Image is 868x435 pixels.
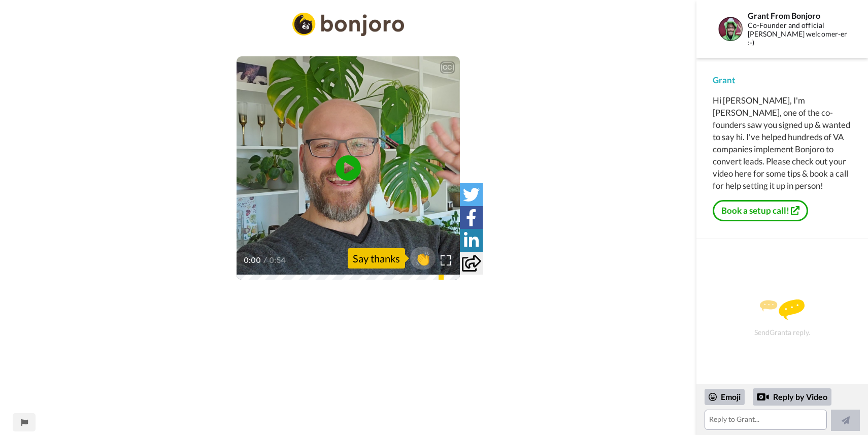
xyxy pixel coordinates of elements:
[269,254,287,266] span: 0:54
[710,257,854,379] div: Send Grant a reply.
[263,254,267,266] span: /
[705,389,745,405] div: Emoji
[753,388,831,406] div: Reply by Video
[713,94,852,192] div: Hi [PERSON_NAME], I'm [PERSON_NAME], one of the co-founders saw you signed up & wanted to say hi....
[718,17,743,41] img: Profile Image
[748,21,851,47] div: Co-Founder and official [PERSON_NAME] welcomer-er :-)
[410,250,436,266] span: 👏
[292,13,404,36] img: 2a52b69d-e857-4f9a-8984-97bc6eb86c7e
[244,254,261,266] span: 0:00
[748,11,851,20] div: Grant From Bonjoro
[713,74,852,86] div: Grant
[410,247,436,270] button: 👏
[713,200,808,221] a: Book a setup call!
[441,62,454,73] div: CC
[348,248,405,269] div: Say thanks
[760,299,805,320] img: message.svg
[441,255,451,265] img: Full screen
[757,391,769,403] div: Reply by Video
